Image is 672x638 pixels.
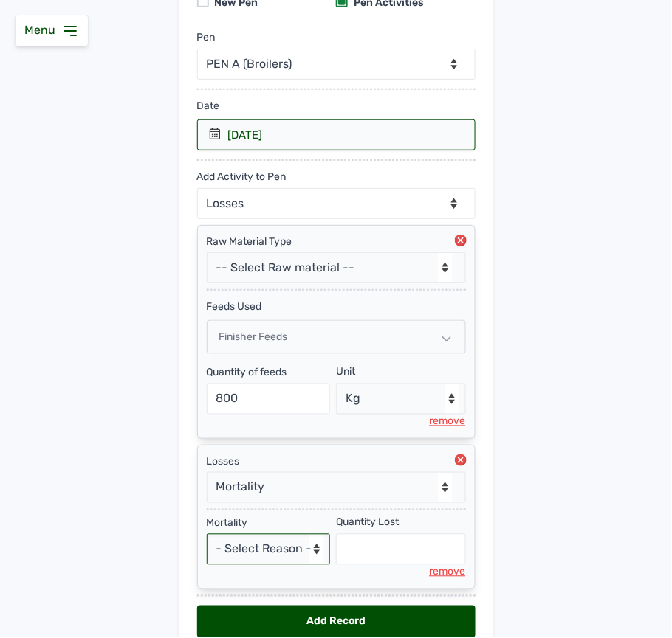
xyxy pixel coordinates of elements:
[219,330,288,343] span: Finisher Feeds
[197,161,287,184] div: Add Activity to Pen
[197,30,216,45] div: Pen
[24,23,61,37] span: Menu
[197,90,476,119] div: Date
[336,516,399,530] div: Quantity Lost
[207,291,466,314] div: feeds Used
[24,23,79,37] a: Menu
[207,454,466,469] div: Losses
[197,606,476,638] div: Add Record
[207,366,331,381] div: Quantity of feeds
[207,516,331,531] div: Mortality
[430,415,466,429] div: remove
[336,365,355,380] div: Unit
[207,235,466,249] div: Raw Material Type
[430,565,466,580] div: remove
[228,128,263,142] div: [DATE]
